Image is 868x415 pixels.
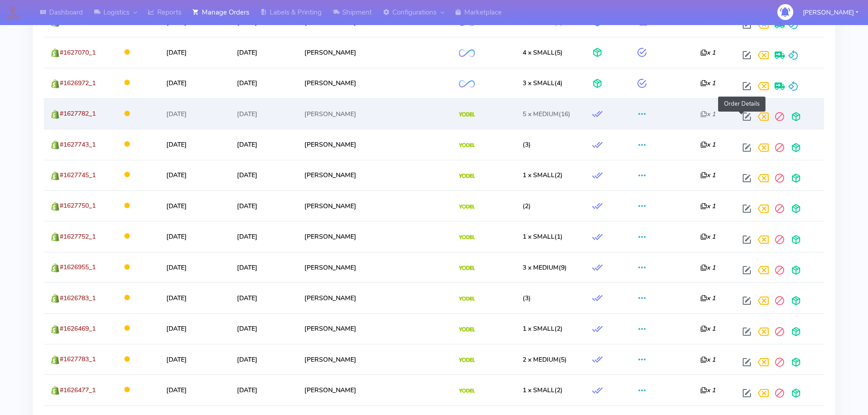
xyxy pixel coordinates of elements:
span: #1627782_1 [60,109,96,118]
i: x 1 [700,110,715,118]
span: #1626477_1 [60,386,96,395]
td: [DATE] [230,129,297,159]
span: (2) [523,324,563,333]
i: x 1 [700,263,715,272]
img: Yodel [459,143,475,148]
span: (4) [523,79,563,87]
i: x 1 [700,79,715,87]
span: (2) [523,202,531,210]
span: #1627745_1 [60,171,96,179]
td: [DATE] [159,160,230,190]
img: shopify.png [51,355,60,364]
i: x 1 [700,48,715,57]
span: #1627070_1 [60,48,96,57]
img: shopify.png [51,232,60,241]
td: [DATE] [159,98,230,129]
span: #1626469_1 [60,324,96,333]
img: Yodel [459,205,475,209]
i: x 1 [700,386,715,395]
td: [DATE] [230,313,297,344]
td: [DATE] [230,282,297,313]
i: x 1 [700,232,715,241]
img: Yodel [459,174,475,178]
td: [PERSON_NAME] [297,37,452,67]
td: [DATE] [159,374,230,405]
td: [PERSON_NAME] [297,68,452,98]
td: [DATE] [159,313,230,344]
td: [DATE] [159,37,230,67]
span: (2) [523,18,563,26]
span: 5 x MEDIUM [523,110,559,118]
td: [PERSON_NAME] [297,98,452,129]
span: #1627752_1 [60,232,96,241]
td: [DATE] [159,252,230,282]
img: shopify.png [51,140,60,149]
td: [PERSON_NAME] [297,129,452,159]
td: [DATE] [159,221,230,251]
span: (5) [523,355,567,364]
td: [DATE] [230,190,297,221]
td: [DATE] [230,374,297,405]
img: shopify.png [51,48,60,57]
img: shopify.png [51,110,60,119]
span: (3) [523,294,531,302]
span: #1627750_1 [60,201,96,210]
i: x 1 [700,324,715,333]
img: shopify.png [51,263,60,272]
span: 4 x SMALL [523,48,555,57]
td: [DATE] [230,98,297,129]
td: [DATE] [159,190,230,221]
img: shopify.png [51,171,60,180]
td: [DATE] [230,252,297,282]
td: [PERSON_NAME] [297,190,452,221]
td: [PERSON_NAME] [297,252,452,282]
span: 2 x MEDIUM [523,355,559,364]
span: (1) [523,232,563,241]
span: (2) [523,171,563,179]
span: 1 x SMALL [523,232,555,241]
td: [DATE] [230,37,297,67]
td: [PERSON_NAME] [297,313,452,344]
span: #1626783_1 [60,294,96,302]
span: #1626972_1 [60,79,96,87]
img: OnFleet [459,80,475,88]
span: 1 x SMALL [523,386,555,395]
span: #1627743_1 [60,140,96,149]
td: [PERSON_NAME] [297,160,452,190]
img: Yodel [459,358,475,362]
img: Yodel [459,235,475,240]
img: Yodel [459,266,475,270]
span: (5) [523,48,563,57]
img: shopify.png [51,386,60,395]
td: [DATE] [230,68,297,98]
img: shopify.png [51,325,60,334]
i: x 1 [700,355,715,364]
td: [DATE] [159,282,230,313]
img: shopify.png [51,294,60,303]
img: Yodel [459,327,475,332]
i: x 1 [700,202,715,210]
img: Yodel [459,297,475,301]
img: shopify.png [51,202,60,211]
img: shopify.png [51,79,60,88]
img: Yodel [459,389,475,393]
i: x 1 [700,171,715,179]
span: 3 x MEDIUM [523,263,559,272]
td: [DATE] [159,344,230,374]
span: 3 x SMALL [523,79,555,87]
td: [PERSON_NAME] [297,344,452,374]
td: [PERSON_NAME] [297,374,452,405]
span: 1 x SMALL [523,171,555,179]
td: [DATE] [159,68,230,98]
td: [DATE] [230,221,297,251]
td: [DATE] [159,129,230,159]
td: [DATE] [230,160,297,190]
i: x 1 [700,294,715,302]
td: [DATE] [230,344,297,374]
td: [PERSON_NAME] [297,282,452,313]
span: (3) [523,140,531,149]
span: 2 x SMALL [523,18,555,26]
span: #1626955_1 [60,263,96,272]
img: OnFleet [459,49,475,57]
span: (2) [523,386,563,395]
